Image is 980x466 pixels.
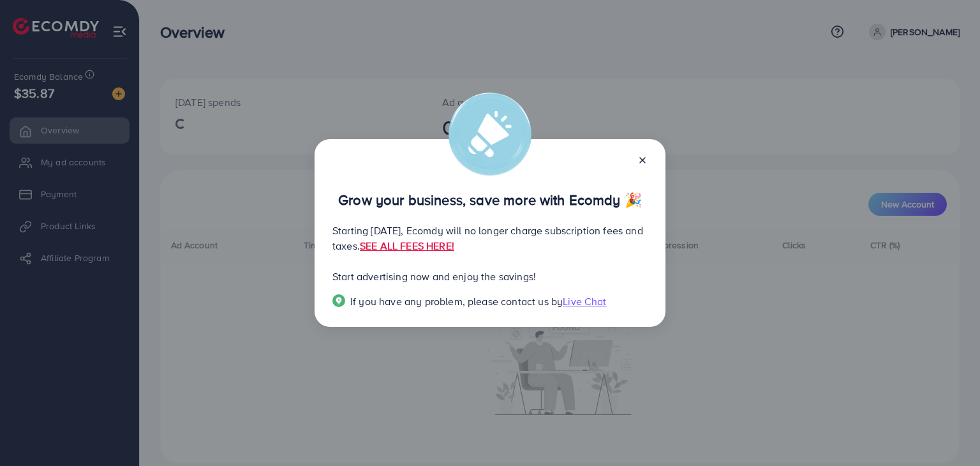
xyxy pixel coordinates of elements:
span: Live Chat [563,294,606,308]
p: Grow your business, save more with Ecomdy 🎉 [332,192,648,207]
img: Popup guide [332,294,345,307]
img: alert [449,93,531,176]
a: SEE ALL FEES HERE! [360,239,454,253]
p: Starting [DATE], Ecomdy will no longer charge subscription fees and taxes. [332,223,648,253]
span: If you have any problem, please contact us by [350,294,563,308]
p: Start advertising now and enjoy the savings! [332,269,648,284]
